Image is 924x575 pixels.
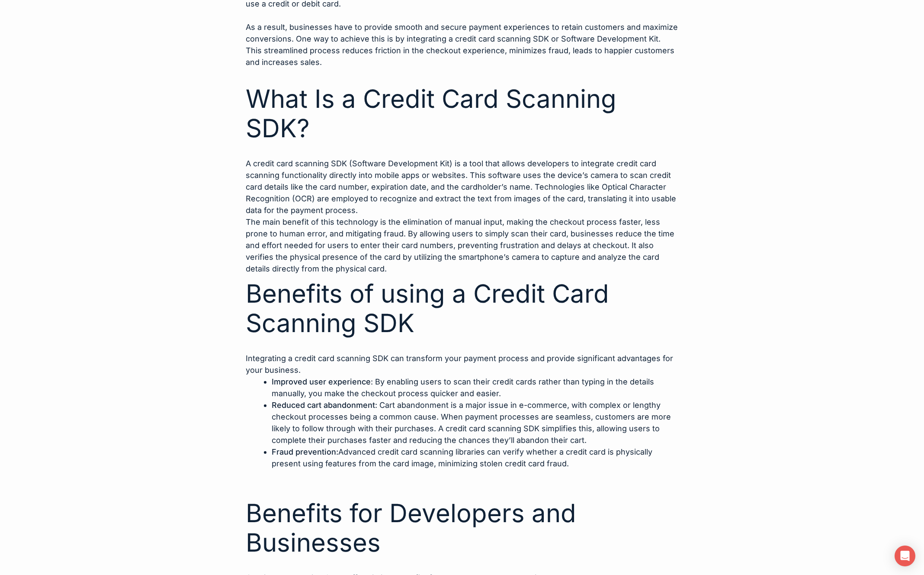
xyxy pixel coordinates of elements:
[246,217,674,273] span: The main benefit of this technology is the elimination of manual input, making the checkout proce...
[246,23,678,67] span: As a result, businesses have to provide smooth and secure payment experiences to retain customers...
[246,498,576,558] span: Benefits for Developers and Businesses
[246,84,616,143] span: What Is a Credit Card Scanning SDK?
[272,401,375,410] b: Reduced cart abandonment
[895,546,915,566] div: Open Intercom Messenger
[272,377,371,386] b: Improved user experience
[246,354,673,375] span: Integrating a credit card scanning SDK can transform your payment process and provide significant...
[272,447,338,456] b: Fraud prevention:
[246,159,676,215] span: A credit card scanning SDK (Software Development Kit) is a tool that allows developers to integra...
[272,377,654,398] span: : By enabling users to scan their credit cards rather than typing in the details manually, you ma...
[246,278,609,338] span: Benefits of using a Credit Card Scanning SDK
[272,401,671,445] span: : Cart abandonment is a major issue in e-commerce, with complex or lengthy checkout processes bei...
[272,447,652,468] span: Advanced credit card scanning libraries can verify whether a credit card is physically present us...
